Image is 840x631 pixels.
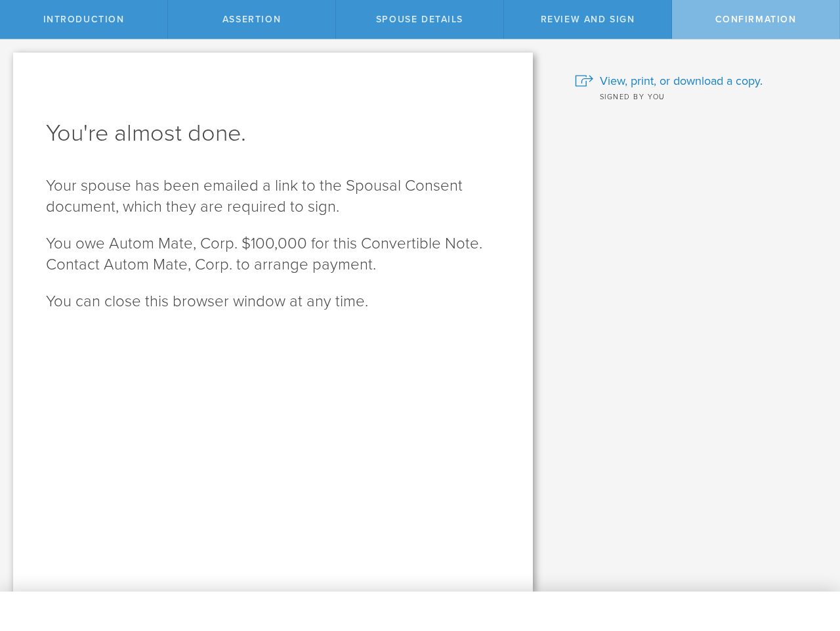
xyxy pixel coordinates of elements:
span: Spouse Details [376,14,463,25]
h1: You're almost done. [46,118,500,149]
p: You can close this browser window at any time. [46,291,500,312]
span: Review and Sign [541,14,635,25]
span: Assertion [222,14,281,25]
div: Signed by You [575,89,820,103]
span: View, print, or download a copy. [600,72,763,89]
p: Your spouse has been emailed a link to the Spousal Consent document, which they are required to s... [46,175,500,218]
p: You owe Autom Mate, Corp. $100,000 for this Convertible Note. Contact Autom Mate, Corp. to arrang... [46,233,500,275]
span: Introduction [43,14,125,25]
span: Confirmation [715,14,797,25]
